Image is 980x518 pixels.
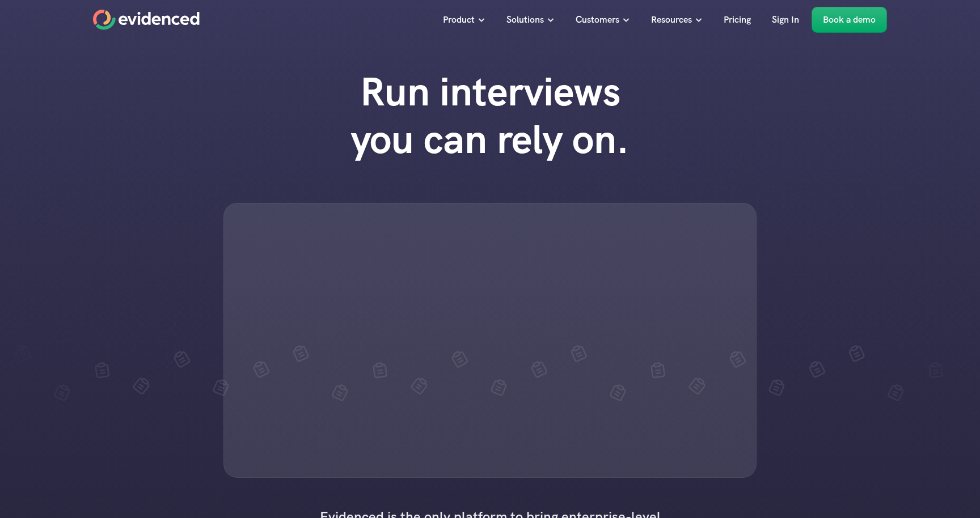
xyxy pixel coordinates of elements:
[328,68,652,163] h1: Run interviews you can rely on.
[724,12,751,27] p: Pricing
[93,10,200,30] a: Home
[651,12,692,27] p: Resources
[576,12,619,27] p: Customers
[812,7,887,33] a: Book a demo
[823,12,876,27] p: Book a demo
[443,12,475,27] p: Product
[763,7,808,33] a: Sign In
[772,12,799,27] p: Sign In
[506,12,544,27] p: Solutions
[715,7,759,33] a: Pricing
